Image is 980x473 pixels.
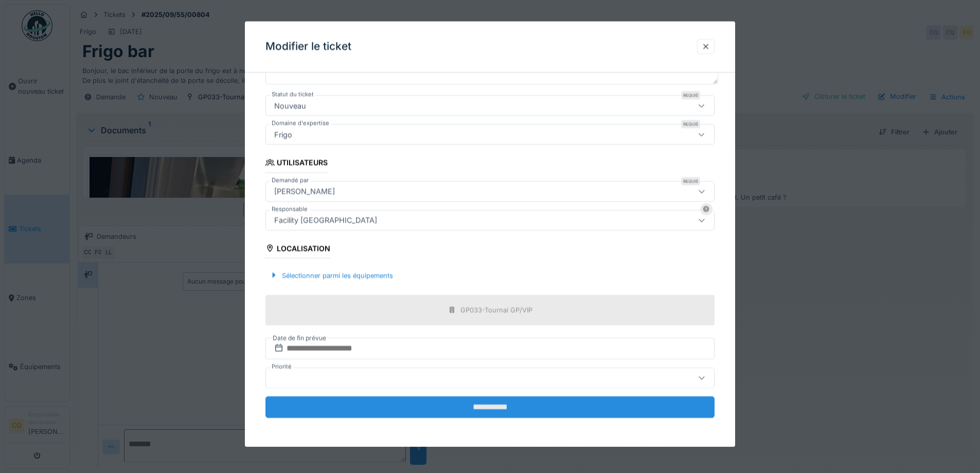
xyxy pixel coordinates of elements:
[270,91,316,99] label: Statut du ticket
[265,40,351,53] h3: Modifier le ticket
[460,305,532,315] div: GP033-Tournai GP/VIP
[265,155,328,173] div: Utilisateurs
[270,129,296,141] div: Frigo
[270,186,339,197] div: [PERSON_NAME]
[270,100,310,112] div: Nouveau
[681,120,700,129] div: Requis
[272,332,327,344] label: Date de fin prévue
[681,177,700,185] div: Requis
[270,362,294,371] label: Priorité
[270,215,381,226] div: Facility [GEOGRAPHIC_DATA]
[265,269,397,283] div: Sélectionner parmi les équipements
[270,205,310,214] label: Responsable
[681,92,700,100] div: Requis
[265,241,330,258] div: Localisation
[270,119,331,128] label: Domaine d'expertise
[270,176,311,185] label: Demandé par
